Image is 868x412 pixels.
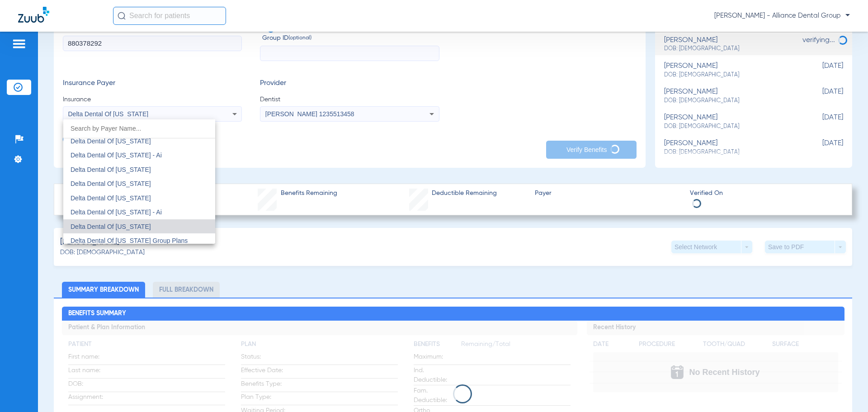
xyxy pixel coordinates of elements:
[71,194,151,202] span: Delta Dental Of [US_STATE]
[71,180,151,187] span: Delta Dental Of [US_STATE]
[71,152,162,159] span: Delta Dental Of [US_STATE] - Ai
[71,137,151,145] span: Delta Dental Of [US_STATE]
[71,208,162,216] span: Delta Dental Of [US_STATE] - Ai
[63,119,215,138] input: dropdown search
[71,223,151,230] span: Delta Dental Of [US_STATE]
[71,237,188,244] span: Delta Dental Of [US_STATE] Group Plans
[71,166,151,173] span: Delta Dental Of [US_STATE]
